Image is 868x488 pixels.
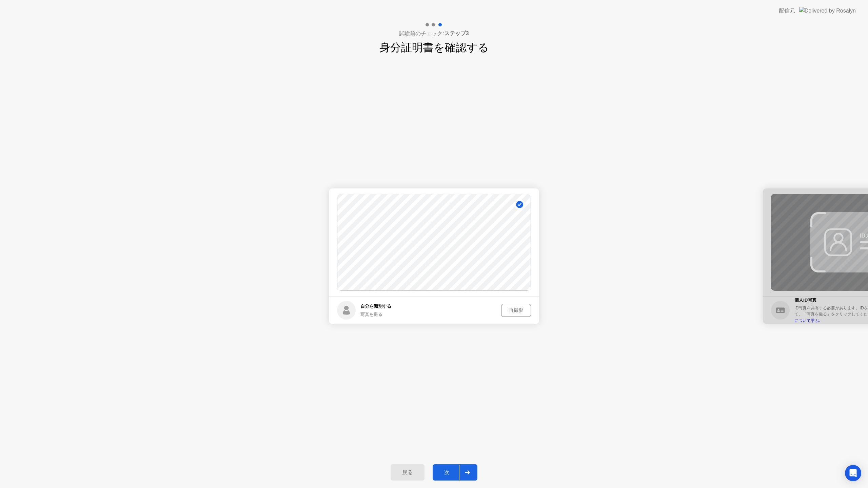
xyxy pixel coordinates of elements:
h4: 試験前のチェック: [399,29,469,38]
div: 次 [435,469,459,476]
div: 戻る [393,469,422,476]
h1: 身分証明書を確認する [379,39,489,56]
button: 次 [433,464,477,481]
div: Open Intercom Messenger [845,465,861,481]
button: 戻る [391,464,425,481]
img: Delivered by Rosalyn [799,7,856,15]
b: ステップ3 [444,30,469,36]
div: 再撮影 [504,307,529,313]
div: 写真を撮る [360,311,391,318]
div: 配信元 [779,7,795,15]
h5: 自分を識別する [360,303,391,310]
button: 再撮影 [501,304,531,317]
